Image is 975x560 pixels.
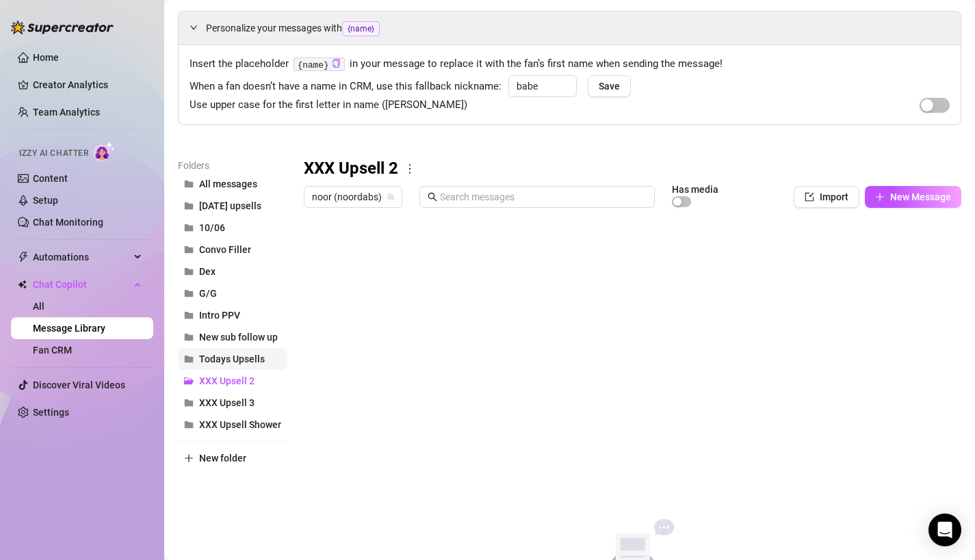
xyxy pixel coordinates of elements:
[199,397,255,408] span: XXX Upsell 3
[33,274,130,295] span: Chat Copilot
[184,398,194,408] span: folder
[199,288,217,299] span: G/G
[805,192,814,202] span: import
[312,187,394,207] span: noor (noordabs)
[33,173,68,184] a: Content
[199,375,255,386] span: XXX Upsell 2
[184,376,194,386] span: folder-open
[190,23,198,31] span: expanded
[179,12,961,44] div: Personalize your messages with{name}
[184,179,194,189] span: folder
[178,195,287,217] button: [DATE] upsells
[33,52,59,63] a: Home
[890,191,951,202] span: New Message
[440,189,647,204] input: Search messages
[928,514,961,546] div: Open Intercom Messenger
[184,223,194,232] span: folder
[33,345,72,356] a: Fan CRM
[199,178,257,189] span: All messages
[178,304,287,326] button: Intro PPV
[178,392,287,414] button: XXX Upsell 3
[18,252,29,263] span: thunderbolt
[184,354,194,364] span: folder
[820,191,848,202] span: Import
[190,97,467,114] span: Use upper case for the first letter in name ([PERSON_NAME])
[94,142,115,161] img: AI Chatter
[199,354,265,364] span: Todays Upsells
[199,266,216,277] span: Dex
[190,56,950,72] span: Insert the placeholder in your message to replace it with the fan’s first name when sending the m...
[199,222,225,233] span: 10/06
[184,453,194,463] span: plus
[11,21,114,34] img: logo-BBDzfeDw.svg
[184,201,194,211] span: folder
[33,74,142,96] a: Creator Analytics
[184,245,194,254] span: folder
[33,301,44,312] a: All
[199,332,278,343] span: New sub follow up
[332,59,341,69] button: Click to Copy
[178,261,287,282] button: Dex
[178,239,287,261] button: Convo Filler
[33,407,69,418] a: Settings
[184,289,194,298] span: folder
[199,244,251,255] span: Convo Filler
[199,310,240,321] span: Intro PPV
[190,79,502,95] span: When a fan doesn’t have a name in CRM, use this fallback nickname:
[672,185,718,194] article: Has media
[33,107,100,118] a: Team Analytics
[184,267,194,276] span: folder
[875,192,885,202] span: plus
[404,163,416,175] span: more
[865,186,961,208] button: New Message
[199,453,246,464] span: New folder
[33,323,105,334] a: Message Library
[178,173,287,195] button: All messages
[206,21,950,36] span: Personalize your messages with
[332,59,341,68] span: copy
[33,379,125,390] a: Discover Viral Videos
[199,419,281,430] span: XXX Upsell Shower
[18,280,27,289] img: Chat Copilot
[178,158,287,173] article: Folders
[33,195,58,206] a: Setup
[184,310,194,320] span: folder
[199,200,261,211] span: [DATE] upsells
[33,246,130,268] span: Automations
[794,186,859,208] button: Import
[184,420,194,429] span: folder
[428,192,437,202] span: search
[178,326,287,348] button: New sub follow up
[387,193,395,201] span: team
[588,75,631,97] button: Save
[599,81,620,92] span: Save
[178,282,287,304] button: G/G
[178,414,287,436] button: XXX Upsell Shower
[178,447,287,469] button: New folder
[178,348,287,370] button: Todays Upsells
[178,217,287,239] button: 10/06
[304,158,398,180] h3: XXX Upsell 2
[184,332,194,342] span: folder
[178,370,287,392] button: XXX Upsell 2
[294,57,345,72] code: {name}
[19,147,88,160] span: Izzy AI Chatter
[342,21,380,36] span: {name}
[33,217,103,228] a: Chat Monitoring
